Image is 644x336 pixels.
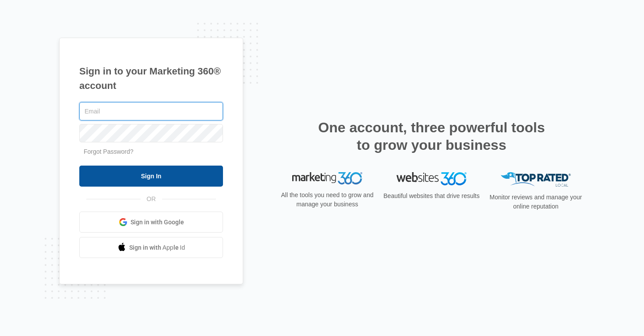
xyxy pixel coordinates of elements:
a: Sign in with Apple Id [79,237,223,258]
span: Sign in with Google [131,218,184,227]
h2: One account, three powerful tools to grow your business [315,119,548,154]
span: Sign in with Apple Id [129,243,185,252]
h1: Sign in to your Marketing 360® account [79,64,223,93]
input: Sign In [79,166,223,187]
input: Email [79,102,223,120]
img: Marketing 360 [292,172,362,184]
p: All the tools you need to grow and manage your business [278,191,376,209]
p: Beautiful websites that drive results [382,191,481,201]
span: OR [141,195,162,204]
img: Websites 360 [396,172,467,185]
p: Monitor reviews and manage your online reputation [487,193,585,211]
a: Sign in with Google [79,212,223,233]
img: Top Rated Local [501,172,571,187]
a: Forgot Password? [84,148,134,155]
